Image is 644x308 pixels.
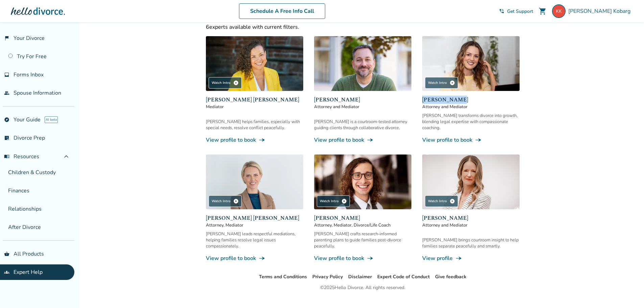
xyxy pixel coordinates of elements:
li: Disclaimer [348,273,372,281]
span: play_circle [450,80,455,86]
span: [PERSON_NAME] [314,96,411,104]
span: groups [4,269,9,275]
div: [PERSON_NAME] is a courtroom-tested attorney guiding clients through collaborative divorce. [314,119,411,131]
span: shopping_basket [4,251,9,257]
div: 6 experts available with current filters. [206,23,520,31]
a: View profileline_end_arrow_notch [422,255,520,262]
a: Terms and Conditions [259,274,307,280]
span: shopping_cart [539,7,547,15]
a: Schedule A Free Info Call [239,3,325,19]
img: Kara Francis [422,36,520,91]
div: [PERSON_NAME] crafts research-informed parenting plans to guide families post-divorce peacefully. [314,231,411,249]
img: Claudia Brown Coulter [206,36,303,91]
span: line_end_arrow_notch [455,255,462,262]
div: [PERSON_NAME] leads respectful mediations, helping families resolve legal issues compassionately. [206,231,303,249]
div: Watch Intro [209,195,242,207]
span: Attorney and Mediator [422,222,520,228]
img: Alex Glassmann [314,155,411,209]
span: line_end_arrow_notch [259,255,265,262]
span: expand_less [62,152,70,161]
img: Alex Meeks [422,155,520,209]
span: AI beta [45,116,58,123]
img: Neil Forester [314,36,411,91]
img: Melissa Wheeler Hoff [206,155,303,209]
a: View profile to bookline_end_arrow_notch [314,136,411,144]
span: Attorney and Mediator [422,104,520,110]
div: Watch Intro [425,195,458,207]
span: [PERSON_NAME] [422,96,520,104]
a: View profile to bookline_end_arrow_notch [314,255,411,262]
a: Privacy Policy [312,274,343,280]
a: View profile to bookline_end_arrow_notch [422,136,520,144]
a: phone_in_talkGet Support [499,8,533,15]
div: [PERSON_NAME] brings courtroom insight to help families separate peacefully and smartly. [422,237,520,249]
span: Forms Inbox [14,71,44,78]
span: Resources [4,153,39,160]
span: [PERSON_NAME] [PERSON_NAME] [206,96,303,104]
iframe: Chat Widget [610,276,644,308]
div: Watch Intro [425,77,458,89]
img: kobargken@gmail.com [552,4,566,18]
span: Attorney, Mediator [206,222,303,228]
span: explore [4,117,9,122]
span: phone_in_talk [499,8,504,14]
span: people [4,90,9,96]
span: [PERSON_NAME] [314,214,411,222]
span: [PERSON_NAME] Kobarg [568,7,633,15]
a: Expert Code of Conduct [377,274,430,280]
span: Get Support [507,8,533,15]
div: Watch Intro [209,77,242,89]
span: Attorney, Mediator, Divorce/Life Coach [314,222,411,228]
span: line_end_arrow_notch [259,137,265,143]
span: line_end_arrow_notch [475,137,482,143]
span: list_alt_check [4,135,9,141]
div: [PERSON_NAME] transforms divorce into growth, blending legal expertise with compassionate coaching. [422,113,520,131]
div: [PERSON_NAME] helps families, especially with special needs, resolve conflict peacefully. [206,119,303,131]
span: [PERSON_NAME] [PERSON_NAME] [206,214,303,222]
span: play_circle [450,198,455,204]
span: inbox [4,72,9,77]
span: play_circle [233,80,239,86]
span: play_circle [233,198,239,204]
li: Give feedback [435,273,467,281]
span: [PERSON_NAME] [422,214,520,222]
div: © 2025 Hello Divorce. All rights reserved. [320,284,405,292]
span: flag_2 [4,35,9,41]
span: menu_book [4,154,9,159]
div: Watch Intro [317,195,350,207]
span: line_end_arrow_notch [367,137,374,143]
span: Attorney and Mediator [314,104,411,110]
a: View profile to bookline_end_arrow_notch [206,136,303,144]
span: Mediator [206,104,303,110]
span: line_end_arrow_notch [367,255,374,262]
span: play_circle [341,198,347,204]
a: View profile to bookline_end_arrow_notch [206,255,303,262]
